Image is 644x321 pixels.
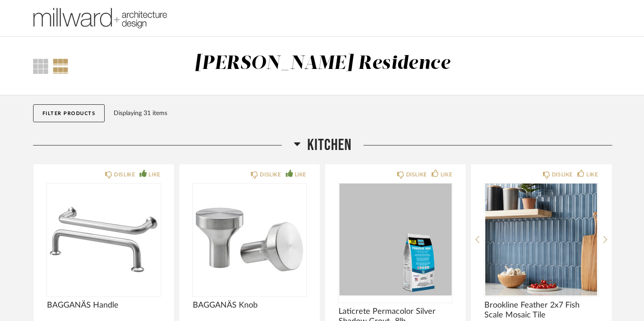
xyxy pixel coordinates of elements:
div: DISLIKE [260,170,281,179]
img: undefined [339,184,452,295]
img: undefined [47,184,161,295]
div: DISLIKE [406,170,427,179]
span: BAGGANÄS Handle [47,300,161,310]
img: undefined [193,184,306,295]
span: BAGGANÄS Knob [193,300,306,310]
div: LIKE [586,170,598,179]
span: Brookline Feather 2x7 Fish Scale Mosaic Tile [484,300,598,320]
div: 0 [339,184,452,295]
img: 1c8471d9-0066-44f3-9f8a-5d48d5a8bb4f.png [33,0,167,36]
div: LIKE [148,170,160,179]
button: Filter Products [33,104,105,122]
span: Kitchen [307,136,352,155]
div: Displaying 31 items [114,108,608,118]
div: DISLIKE [114,170,135,179]
img: undefined [484,184,598,295]
div: [PERSON_NAME] Residence [195,54,450,73]
div: DISLIKE [552,170,573,179]
div: LIKE [295,170,306,179]
div: LIKE [441,170,452,179]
